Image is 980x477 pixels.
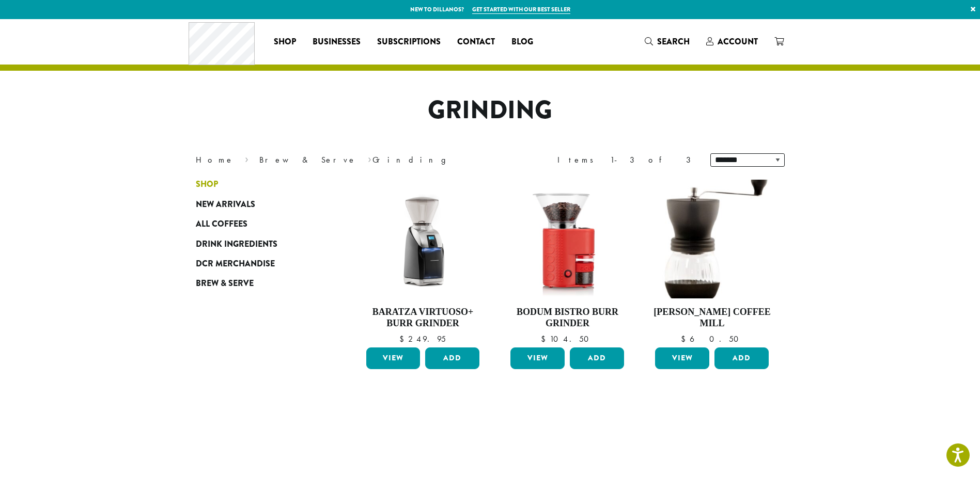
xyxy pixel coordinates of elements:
[510,347,565,369] a: View
[681,333,743,344] bdi: 60.50
[377,36,441,49] span: Subscriptions
[718,36,758,47] span: Account
[652,180,771,298] img: Hario-Coffee-Mill-1-300x300.jpg
[274,36,296,49] span: Shop
[508,180,627,343] a: Bodum Bistro Burr Grinder $104.50
[399,333,408,344] span: $
[570,347,624,369] button: Add
[196,238,277,251] span: Drink Ingredients
[196,258,275,271] span: DCR Merchandise
[541,333,594,344] bdi: 104.50
[196,178,218,191] span: Shop
[196,277,254,290] span: Brew & Serve
[266,34,304,50] a: Shop
[364,180,483,343] a: Baratza Virtuoso+ Burr Grinder $249.95
[399,333,446,344] bdi: 249.95
[364,307,483,329] h4: Baratza Virtuoso+ Burr Grinder
[196,174,320,194] a: Shop
[511,36,533,49] span: Blog
[196,214,320,234] a: All Coffees
[196,154,234,165] a: Home
[652,307,771,329] h4: [PERSON_NAME] Coffee Mill
[472,5,570,14] a: Get started with our best seller
[508,307,627,329] h4: Bodum Bistro Burr Grinder
[368,150,371,166] span: ›
[363,180,482,298] img: 587-Virtuoso-Black-02-Quarter-Left-On-White-scaled.jpg
[714,347,769,369] button: Add
[657,36,690,47] span: Search
[425,347,479,369] button: Add
[196,254,320,274] a: DCR Merchandise
[196,274,320,293] a: Brew & Serve
[557,154,695,166] div: Items 1-3 of 3
[196,195,320,214] a: New Arrivals
[196,154,475,166] nav: Breadcrumb
[196,234,320,253] a: Drink Ingredients
[196,218,247,231] span: All Coffees
[652,180,771,343] a: [PERSON_NAME] Coffee Mill $60.50
[681,333,690,344] span: $
[636,33,698,50] a: Search
[188,96,792,125] h1: Grinding
[196,198,255,211] span: New Arrivals
[457,36,495,49] span: Contact
[517,180,618,298] img: B_10903-04.jpg
[366,347,421,369] a: View
[541,333,550,344] span: $
[259,154,356,165] a: Brew & Serve
[655,347,709,369] a: View
[245,150,248,166] span: ›
[313,36,361,49] span: Businesses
